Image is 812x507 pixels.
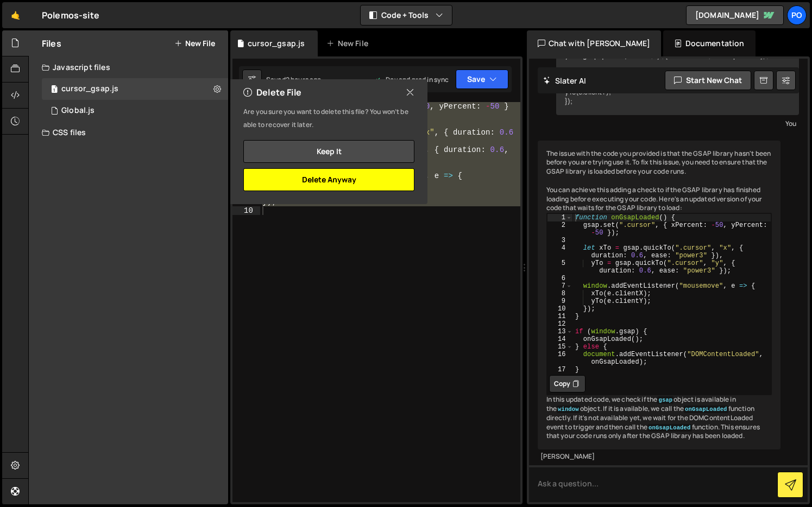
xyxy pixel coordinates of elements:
div: 2 hours ago [286,75,322,84]
div: Chat with [PERSON_NAME] [527,30,662,56]
div: 14 [547,335,572,343]
div: New File [326,38,372,49]
div: 17290/47915.js [42,78,228,100]
div: Dev and prod in sync [375,75,449,84]
a: Po [787,5,807,25]
div: [PERSON_NAME] [540,452,778,461]
button: Keep it [243,140,414,163]
div: 11 [547,313,572,320]
div: This code isn't working. What is wrong with it? gsap.set(" .cursor", { xPercent: -50, yPercent: -... [556,7,800,115]
div: CSS files [29,122,228,143]
div: Global.js [61,106,95,116]
button: New File [174,39,215,48]
div: You [559,118,797,129]
button: Delete Anyway [243,168,414,191]
div: 8 [547,290,572,297]
code: onGsapLoaded [684,405,728,413]
h2: Delete File [243,86,301,98]
h2: Slater AI [543,75,587,86]
button: Copy [549,375,586,392]
a: 🤙 [2,2,29,28]
div: 12 [547,320,572,328]
div: 13 [547,328,572,335]
div: 5 [547,259,572,275]
div: cursor_gsap.js [248,38,305,49]
button: Start new chat [665,71,751,90]
button: Code + Tools [361,5,452,25]
code: onGsapLoaded [647,424,692,432]
div: Polemos-site [42,9,99,22]
a: [DOMAIN_NAME] [686,5,784,25]
div: 2 [547,221,572,237]
div: 4 [547,244,572,259]
h2: Files [42,37,61,49]
div: cursor_gsap.js [61,84,118,94]
div: 17 [547,366,572,373]
div: The issue with the code you provided is that the GSAP library hasn't been before you are trying u... [538,141,781,450]
div: 7 [547,282,572,290]
div: 1 [547,214,572,221]
div: 3 [547,237,572,244]
div: 6 [547,275,572,282]
p: Are you sure you want to delete this file? You won’t be able to recover it later. [243,105,414,131]
div: 9 [547,297,572,305]
div: 16 [547,351,572,366]
div: 17290/47927.js [42,100,228,122]
div: 10 [547,305,572,313]
div: 10 [232,206,260,215]
code: window [557,405,580,413]
code: gsap [657,396,673,404]
span: 1 [51,86,58,94]
div: Documentation [663,30,755,56]
div: Javascript files [29,56,228,78]
div: Saved [266,75,322,84]
button: Save [456,69,508,89]
div: 15 [547,343,572,351]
